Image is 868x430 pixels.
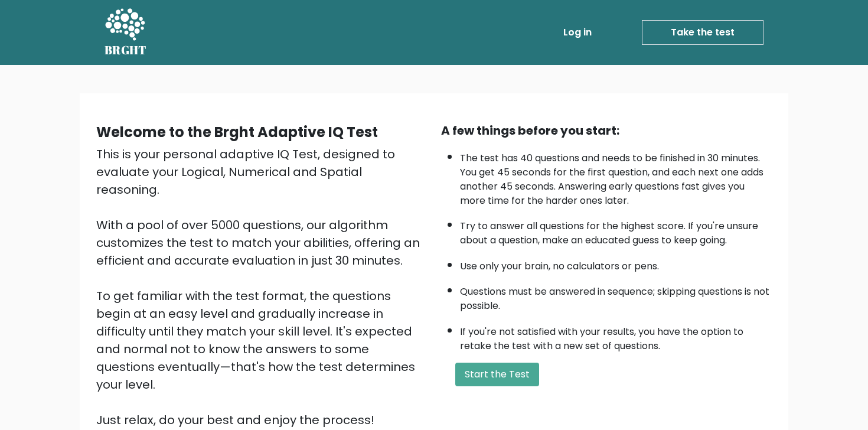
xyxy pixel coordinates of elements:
a: BRGHT [105,5,147,60]
li: Use only your brain, no calculators or pens. [460,253,772,273]
a: Take the test [642,20,763,45]
button: Start the Test [455,363,539,386]
h5: BRGHT [105,43,147,57]
li: Try to answer all questions for the highest score. If you're unsure about a question, make an edu... [460,213,772,247]
li: The test has 40 questions and needs to be finished in 30 minutes. You get 45 seconds for the firs... [460,145,772,208]
li: If you're not satisfied with your results, you have the option to retake the test with a new set ... [460,319,772,353]
div: This is your personal adaptive IQ Test, designed to evaluate your Logical, Numerical and Spatial ... [96,145,427,429]
div: A few things before you start: [441,122,772,139]
li: Questions must be answered in sequence; skipping questions is not possible. [460,279,772,313]
b: Welcome to the Brght Adaptive IQ Test [96,122,378,142]
a: Log in [559,21,596,44]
